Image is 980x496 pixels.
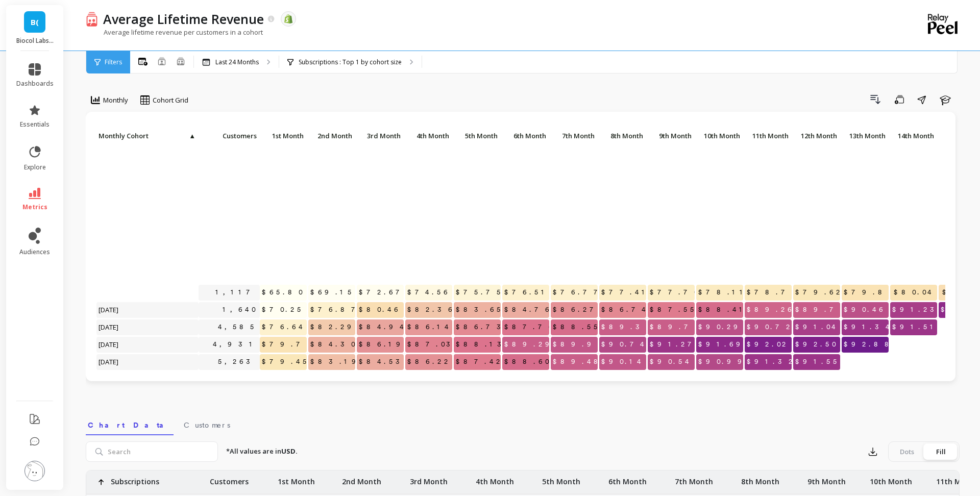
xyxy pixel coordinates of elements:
span: $72.67 [357,285,409,300]
p: 11th Month [745,129,792,143]
div: Toggle SortBy [890,129,938,144]
span: audiences [19,248,50,256]
span: 13th Month [844,132,886,140]
span: $83.65 [454,302,506,317]
span: ▲ [188,132,195,140]
span: $90.72 [745,319,796,335]
div: Toggle SortBy [793,129,841,144]
span: $92.50 [793,337,840,352]
span: Monthly Cohort [99,132,188,140]
span: metrics [22,203,47,211]
p: 7th Month [675,470,713,487]
p: 10th Month [870,470,912,487]
span: $84.94 [357,319,409,335]
div: Toggle SortBy [198,129,247,144]
p: Monthly Cohort [96,129,199,143]
span: $77.70 [648,285,702,300]
div: Toggle SortBy [356,129,405,144]
span: Customers [184,420,230,430]
p: Average lifetime revenue per customers in a cohort [86,28,263,37]
span: $86.73 [454,319,510,335]
a: 1,117 [213,285,260,300]
span: $80.46 [357,302,404,317]
a: 5,263 [216,354,260,369]
span: $90.74 [599,337,650,352]
span: $87.76 [502,319,558,335]
div: Toggle SortBy [453,129,502,144]
span: $77.41 [599,285,652,300]
span: $80.04 [892,285,937,300]
span: $89.26 [745,302,797,317]
span: $91.51 [890,319,941,335]
span: 3rd Month [359,132,401,140]
div: Toggle SortBy [308,129,356,144]
span: $86.19 [357,337,410,352]
span: [DATE] [96,319,121,335]
span: $89.77 [648,319,708,335]
div: Fill [924,443,958,460]
p: 11th Month [936,470,978,487]
p: Biocol Labs (US) [16,37,54,45]
span: $88.60 [502,354,553,369]
p: 5th Month [542,470,580,487]
div: Toggle SortBy [841,129,890,144]
div: Toggle SortBy [599,129,647,144]
span: $84.53 [357,354,409,369]
input: Search [86,441,218,462]
span: $91.27 [648,337,701,352]
p: 8th Month [599,129,646,143]
span: $89.95 [551,337,607,352]
span: $89.32 [599,319,656,335]
span: [DATE] [96,302,121,317]
span: $82.36 [405,302,458,317]
div: Toggle SortBy [405,129,453,144]
span: $79.77 [260,337,321,352]
div: Toggle SortBy [259,129,308,144]
span: 6th Month [504,132,546,140]
span: $87.55 [648,302,700,317]
p: 3rd Month [410,470,448,487]
span: $84.76 [502,302,555,317]
span: $79.62 [793,285,846,300]
span: $88.41 [696,302,750,317]
p: 10th Month [696,129,743,143]
span: $87.03 [405,337,460,352]
span: Cohort Grid [153,95,188,105]
span: 14th Month [892,132,934,140]
nav: Tabs [86,412,960,435]
a: 1,640 [220,302,260,317]
span: $76.87 [308,302,365,317]
span: $86.22 [405,354,454,369]
span: $70.25 [260,302,307,317]
span: $75.75 [454,285,506,300]
span: $90.29 [696,319,747,335]
p: Last 24 Months [215,58,259,66]
span: $90.54 [648,354,695,369]
span: $91.55 [793,354,843,369]
span: $79.45 [260,354,312,369]
span: $89.29 [502,337,559,352]
span: $90.46 [842,302,889,317]
span: 1st Month [262,132,304,140]
div: Toggle SortBy [96,129,144,144]
span: $90.14 [599,354,647,369]
span: $78.70 [745,285,800,300]
span: $83.19 [308,354,365,369]
a: 4,931 [211,337,260,352]
span: $86.27 [551,302,603,317]
p: 7th Month [551,129,598,143]
span: 10th Month [698,132,740,140]
span: Chart Data [88,420,171,430]
img: profile picture [24,461,45,481]
span: 12th Month [795,132,837,140]
span: $86.74 [599,302,651,317]
span: $89.76 [793,302,850,317]
p: 4th Month [476,470,514,487]
span: $79.86 [842,285,898,300]
span: Filters [105,58,122,66]
span: 11th Month [747,132,789,140]
span: $87.42 [454,354,506,369]
span: Monthly [103,95,128,105]
span: $78.11 [696,285,750,300]
div: Toggle SortBy [744,129,793,144]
